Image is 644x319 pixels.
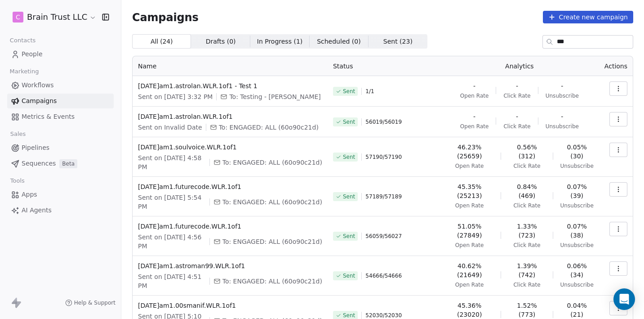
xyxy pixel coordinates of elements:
[138,193,206,211] span: Sent on [DATE] 5:54 PM
[365,233,402,240] span: 56059 / 56027
[440,56,599,76] th: Analytics
[343,118,355,126] span: Sent
[513,242,540,249] span: Click Rate
[508,182,545,200] span: 0.84% (469)
[257,37,303,46] span: In Progress ( 1 )
[561,112,563,121] span: -
[503,92,530,99] span: Click Rate
[516,112,518,121] span: -
[508,143,545,161] span: 0.56% (312)
[560,261,594,279] span: 0.06% (34)
[219,123,319,132] span: To: ENGAGED: ALL (60o90c21d)
[138,233,206,251] span: Sent on [DATE] 4:56 PM
[560,242,594,249] span: Unsubscribe
[133,56,328,76] th: Name
[561,81,563,90] span: -
[383,37,413,46] span: Sent ( 23 )
[455,202,484,209] span: Open Rate
[222,277,322,286] span: To: ENGAGED: ALL (60o90c21d)
[222,237,322,246] span: To: ENGAGED: ALL (60o90c21d)
[7,94,114,108] a: Campaigns
[229,92,320,101] span: To: Testing - Angie
[503,123,530,130] span: Click Rate
[365,118,402,126] span: 56019 / 56019
[7,203,114,218] a: AI Agents
[445,143,494,161] span: 46.23% (25659)
[445,222,494,240] span: 51.05% (27849)
[445,261,494,279] span: 40.62% (21649)
[7,187,114,202] a: Apps
[560,301,594,319] span: 0.04% (21)
[560,202,594,209] span: Unsubscribe
[138,301,322,310] span: [DATE]am1.00smanif.WLR.1of1
[560,143,594,161] span: 0.05% (30)
[455,242,484,249] span: Open Rate
[343,88,355,95] span: Sent
[546,123,579,130] span: Unsubscribe
[132,11,199,23] span: Campaigns
[513,162,540,170] span: Click Rate
[7,47,114,62] a: People
[516,81,518,90] span: -
[365,193,402,200] span: 57189 / 57189
[365,153,402,161] span: 57190 / 57190
[365,88,374,95] span: 1 / 1
[22,81,54,90] span: Workflows
[222,158,322,167] span: To: ENGAGED: ALL (60o90c21d)
[513,202,540,209] span: Click Rate
[138,143,322,152] span: [DATE]am1.soulvoice.WLR.1of1
[65,299,115,306] a: Help & Support
[508,261,545,279] span: 1.39% (742)
[138,123,202,132] span: Sent on Invalid Date
[365,272,402,279] span: 54666 / 54666
[460,123,489,130] span: Open Rate
[11,9,96,25] button: CBrain Trust LLC
[445,182,494,200] span: 45.35% (25213)
[22,159,56,168] span: Sequences
[138,153,206,171] span: Sent on [DATE] 4:58 PM
[74,299,115,306] span: Help & Support
[7,78,114,93] a: Workflows
[460,92,489,99] span: Open Rate
[508,301,545,319] span: 1.52% (773)
[7,109,114,124] a: Metrics & Events
[473,81,475,90] span: -
[138,261,322,270] span: [DATE]am1.astroman99.WLR.1of1
[560,162,594,170] span: Unsubscribe
[343,272,355,279] span: Sent
[560,281,594,288] span: Unsubscribe
[222,198,322,207] span: To: ENGAGED: ALL (60o90c21d)
[343,153,355,161] span: Sent
[138,112,322,121] span: [DATE]am1.astrolan.WLR.1of1
[6,34,40,47] span: Contacts
[59,159,77,168] span: Beta
[543,11,633,23] button: Create new campaign
[343,193,355,200] span: Sent
[560,182,594,200] span: 0.07% (39)
[22,96,57,106] span: Campaigns
[328,56,440,76] th: Status
[455,281,484,288] span: Open Rate
[7,156,114,171] a: SequencesBeta
[6,127,30,141] span: Sales
[317,37,361,46] span: Scheduled ( 0 )
[455,162,484,170] span: Open Rate
[22,143,49,153] span: Pipelines
[138,272,206,290] span: Sent on [DATE] 4:51 PM
[473,112,475,121] span: -
[546,92,579,99] span: Unsubscribe
[138,222,322,231] span: [DATE]am1.futurecode.WLR.1of1
[22,112,75,121] span: Metrics & Events
[138,182,322,191] span: [DATE]am1.futurecode.WLR.1of1
[7,140,114,155] a: Pipelines
[599,56,633,76] th: Actions
[206,37,236,46] span: Drafts ( 0 )
[365,312,402,319] span: 52030 / 52030
[27,11,87,23] span: Brain Trust LLC
[513,281,540,288] span: Click Rate
[22,190,37,199] span: Apps
[343,312,355,319] span: Sent
[6,174,28,188] span: Tools
[22,206,52,215] span: AI Agents
[343,233,355,240] span: Sent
